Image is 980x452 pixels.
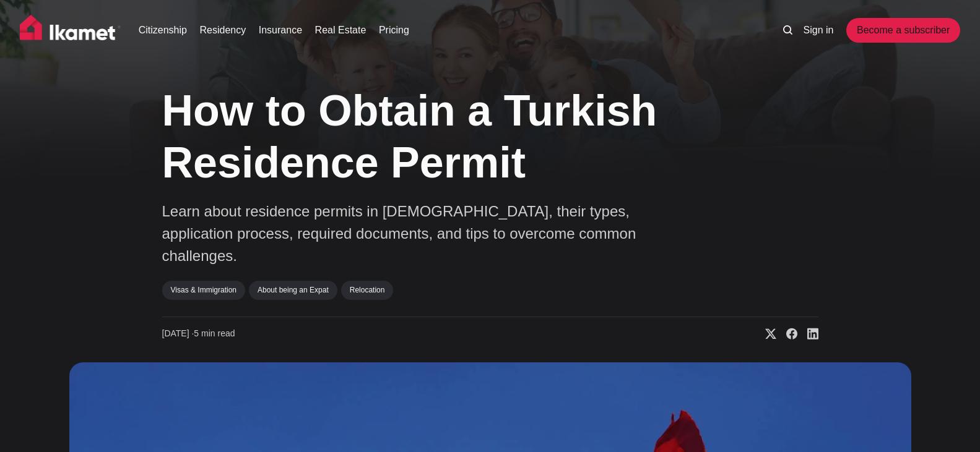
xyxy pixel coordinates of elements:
span: [DATE] ∙ [162,328,194,338]
a: Sign in [804,23,834,38]
a: Pricing [379,23,409,38]
a: About being an Expat [249,281,337,299]
p: Learn about residence permits in [DEMOGRAPHIC_DATA], their types, application process, required d... [162,200,657,267]
a: Delen op X [755,328,776,340]
time: 5 min read [162,328,235,340]
img: Ikamet thuis [20,15,121,46]
a: Delen op Linkedin [797,328,818,340]
a: Visas & Immigration [162,281,245,299]
a: Real Estate [315,23,366,38]
a: Relocation [341,281,394,299]
a: Residency [199,23,246,38]
a: Become a subscriber [846,18,960,43]
a: Insurance [259,23,302,38]
a: Citizenship [139,23,187,38]
h1: How to Obtain a Turkish Residence Permit [162,85,695,189]
a: Delen op Facebook [776,328,797,340]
